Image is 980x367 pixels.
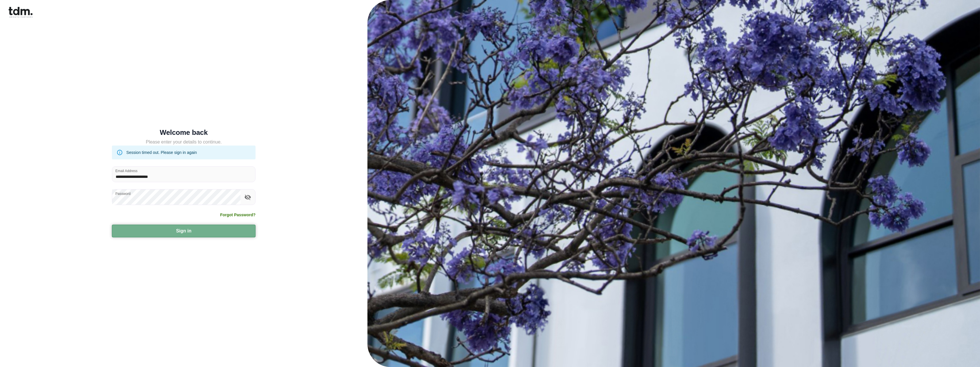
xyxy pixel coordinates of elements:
label: Password [115,191,131,196]
label: Email Address [115,168,138,173]
h5: Welcome back [112,130,256,135]
a: Forgot Password? [220,212,256,218]
button: toggle password visibility [243,192,253,202]
h5: Please enter your details to continue. [112,139,256,146]
div: Session timed out. Please sign in again [126,147,197,158]
button: Sign in [112,225,256,237]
